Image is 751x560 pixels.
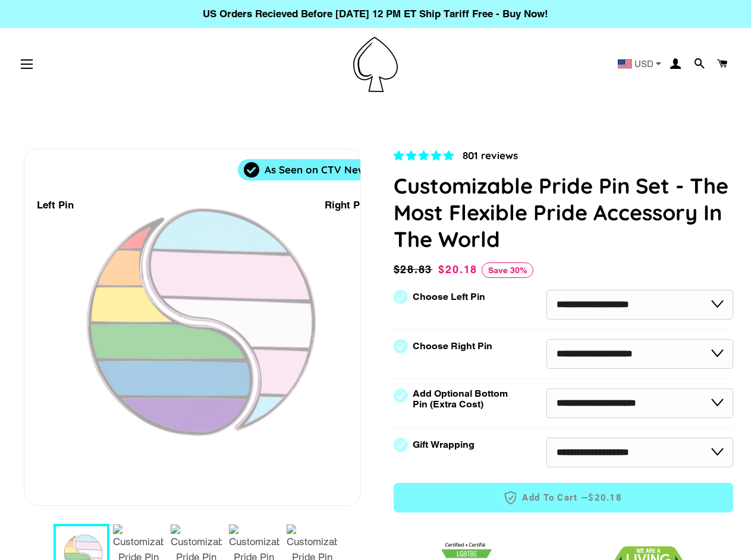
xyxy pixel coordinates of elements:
[411,490,716,505] span: Add to Cart —
[353,37,398,92] img: Pin-Ace
[413,439,475,450] label: Gift Wrapping
[634,59,653,68] span: USD
[438,263,477,276] span: $20.18
[394,172,734,252] h1: Customizable Pride Pin Set - The Most Flexible Pride Accessory In The World
[588,492,622,504] span: $20.18
[325,197,369,213] div: Right Pin
[394,483,734,512] button: Add to Cart —$20.18
[413,341,492,352] label: Choose Right Pin
[463,149,518,162] span: 801 reviews
[394,261,436,278] span: $28.83
[413,388,513,410] label: Add Optional Bottom Pin (Extra Cost)
[24,149,360,505] div: 1 / 7
[482,262,533,278] span: Save 30%
[394,150,457,162] span: 4.83 stars
[413,292,485,302] label: Choose Left Pin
